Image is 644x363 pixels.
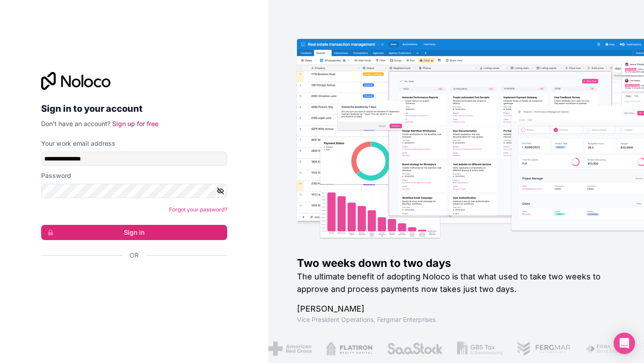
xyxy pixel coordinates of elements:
iframe: Sign in with Google Button [37,270,225,289]
div: Open Intercom Messenger [614,333,635,354]
h1: Vice President Operations , Fergmar Enterprises [297,315,615,324]
img: /assets/fergmar-CudnrXN5.png [516,342,571,356]
a: Sign up for free [112,120,158,127]
h2: The ultimate benefit of adopting Noloco is that what used to take two weeks to approve and proces... [297,270,615,295]
span: Don't have an account? [41,120,110,127]
a: Forgot your password? [169,206,227,213]
img: /assets/gbstax-C-GtDUiK.png [456,342,502,356]
img: /assets/fiera-fwj2N5v4.png [585,342,627,356]
img: /assets/american-red-cross-BAupjrZR.png [267,342,311,356]
input: Email address [41,152,227,166]
img: /assets/flatiron-C8eUkumj.png [325,342,372,356]
h1: Two weeks down to two days [297,256,615,270]
h2: Sign in to your account [41,101,227,117]
button: Sign in [41,225,227,240]
span: Or [130,251,139,260]
label: Your work email address [41,139,115,148]
img: /assets/saastock-C6Zbiodz.png [386,342,442,356]
label: Password [41,171,71,180]
h1: [PERSON_NAME] [297,303,615,315]
input: Password [41,184,227,198]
